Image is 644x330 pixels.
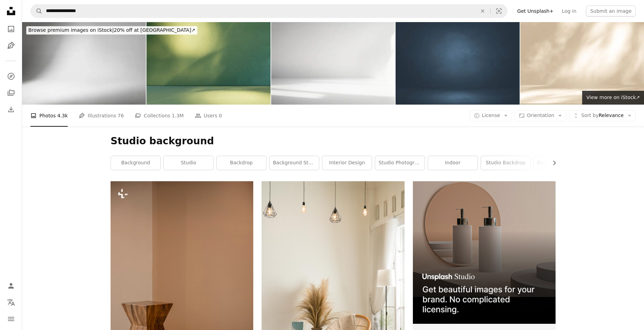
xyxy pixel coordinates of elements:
[481,156,530,170] a: studio backdrop
[4,312,18,326] button: Menu
[470,110,512,121] button: License
[146,22,270,105] img: Green Background Wall Studio Kitchen Podium Light Shadow Leaf Autumn Summer Abstract Overlay Back...
[322,156,372,170] a: interior design
[558,6,580,17] a: Log in
[135,105,183,127] a: Collections 1.3M
[22,22,201,39] a: Browse premium images on iStock|20% off at [GEOGRAPHIC_DATA]↗
[491,4,507,18] button: Visual search
[164,156,213,170] a: studio
[31,4,42,18] button: Search Unsplash
[586,6,636,17] button: Submit an image
[271,22,395,105] img: Minimalist Abstract Empty White Room for product presentation
[79,105,124,127] a: Illustrations 76
[520,22,644,105] img: Studio style background wall decoration presentation uses white and beige tones. with shadows cas...
[534,156,583,170] a: backdrop background
[527,113,554,118] span: Orientation
[4,69,18,83] a: Explore
[195,105,222,127] a: Users 0
[513,6,558,17] a: Get Unsplash+
[413,181,556,324] img: file-1715714113747-b8b0561c490eimage
[118,112,124,119] span: 76
[515,110,566,121] button: Orientation
[581,112,624,119] span: Relevance
[375,156,425,170] a: studio photography
[475,4,490,18] button: Clear
[569,110,636,121] button: Sort byRelevance
[269,156,319,170] a: background studio
[482,113,500,118] span: License
[4,22,18,36] a: Photos
[581,113,598,118] span: Sort by
[219,112,222,119] span: 0
[28,27,195,33] span: 20% off at [GEOGRAPHIC_DATA] ↗
[30,4,508,18] form: Find visuals sitewide
[172,112,183,119] span: 1.3M
[262,285,404,291] a: a living room with a chair, table and a potted plant
[548,156,556,170] button: scroll list to the right
[22,22,146,105] img: Abstract white background
[111,285,253,291] a: a wooden stool sitting on top of a white floor
[217,156,266,170] a: backdrop
[111,156,160,170] a: background
[4,295,18,309] button: Language
[428,156,477,170] a: indoor
[111,135,556,147] h1: Studio background
[4,86,18,100] a: Collections
[4,103,18,116] a: Download History
[586,95,640,100] span: View more on iStock ↗
[4,39,18,52] a: Illustrations
[396,22,519,105] img: Backdrop Room Two
[4,279,18,293] a: Log in / Sign up
[28,27,114,33] span: Browse premium images on iStock |
[582,91,644,105] a: View more on iStock↗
